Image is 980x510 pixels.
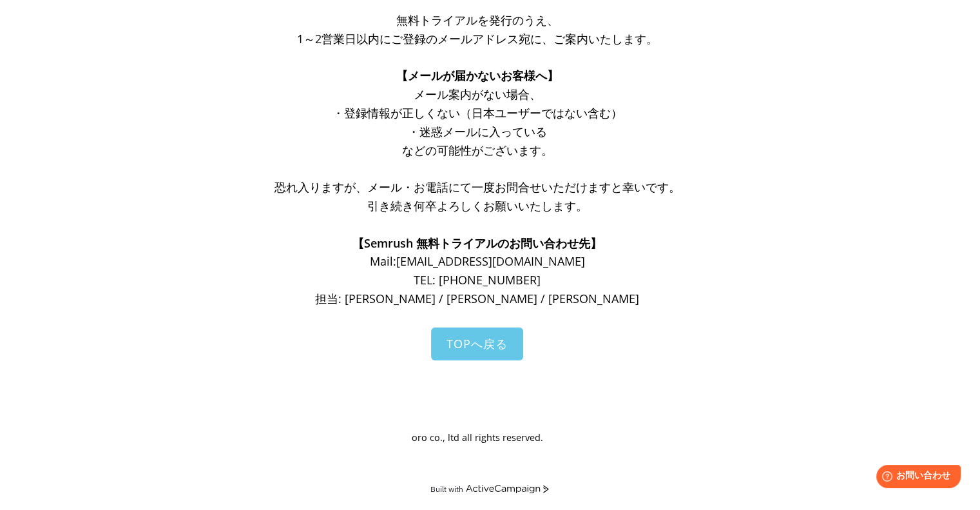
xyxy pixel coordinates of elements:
a: TOPへ戻る [431,328,523,360]
div: Built with [430,484,463,494]
span: 1～2営業日以内にご登録のメールアドレス宛に、ご案内いたします。 [297,31,658,46]
span: Mail: [EMAIL_ADDRESS][DOMAIN_NAME] [370,253,585,269]
span: ・登録情報が正しくない（日本ユーザーではない含む） [332,105,622,121]
span: TOPへ戻る [447,336,508,351]
span: メール案内がない場合、 [414,86,541,102]
span: ・迷惑メールに入っている [408,124,547,139]
span: などの可能性がございます。 [402,142,553,158]
span: 引き続き何卒よろしくお願いいたします。 [367,198,588,213]
span: oro co., ltd all rights reserved. [412,431,543,444]
span: 無料トライアルを発行のうえ、 [396,12,559,28]
span: 担当: [PERSON_NAME] / [PERSON_NAME] / [PERSON_NAME] [315,291,639,306]
span: 恐れ入りますが、メール・お電話にて一度お問合せいただけますと幸いです。 [274,179,680,195]
span: 【メールが届かないお客様へ】 [396,68,559,83]
span: 【Semrush 無料トライアルのお問い合わせ先】 [352,235,602,251]
span: TEL: [PHONE_NUMBER] [414,272,541,288]
iframe: Help widget launcher [865,460,966,496]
